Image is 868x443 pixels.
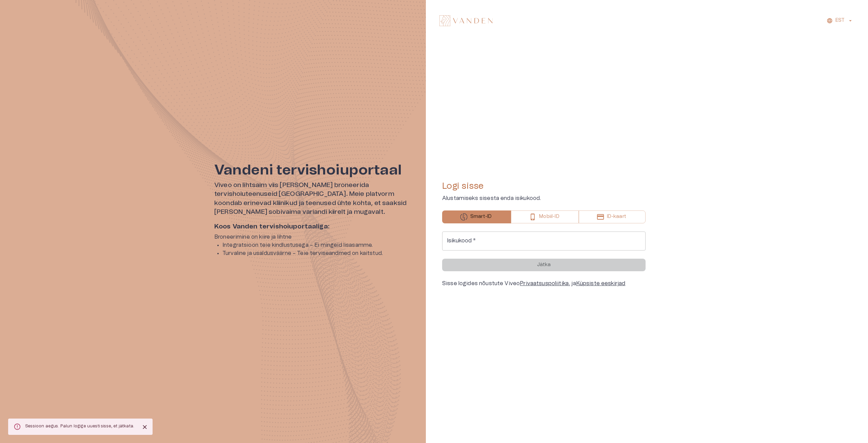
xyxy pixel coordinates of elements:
div: Sisse logides nõustute Viveo , ja [442,279,646,288]
h4: Logi sisse [442,181,646,191]
p: Alustamiseks sisesta enda isikukood. [442,194,646,202]
img: Vanden logo [439,15,493,26]
button: ID-kaart [579,210,646,223]
p: EST [835,17,845,24]
p: Smart-ID [470,213,492,220]
p: Mobiil-ID [539,213,559,220]
a: Küpsiste eeskirjad [576,281,626,286]
button: Smart-ID [442,210,511,223]
p: ID-kaart [607,213,626,220]
button: EST [826,16,854,25]
a: Privaatsuspoliitika [520,281,569,286]
button: Mobiil-ID [511,210,578,223]
div: Sessioon aegus. Palun logige uuesti sisse, et jätkata. [25,421,134,433]
button: Close [140,422,150,432]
